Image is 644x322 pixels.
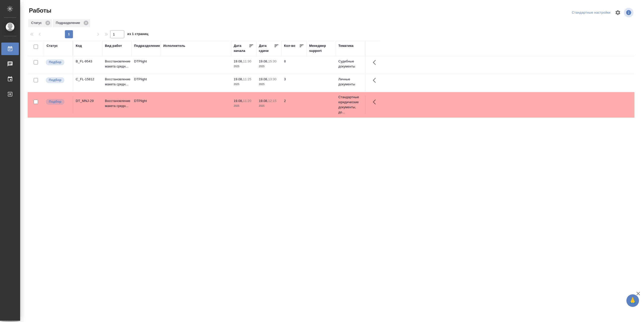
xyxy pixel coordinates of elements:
[105,59,129,69] p: Восстановление макета средн...
[243,77,251,81] p: 11:25
[45,59,70,66] div: Можно подбирать исполнителей
[127,31,148,38] span: из 1 страниц
[56,20,82,25] p: Подразделение
[45,98,70,105] div: Можно подбирать исполнителей
[259,103,279,109] p: 2025
[234,43,249,53] div: Дата начала
[259,99,268,103] p: 19.08,
[571,9,612,17] div: split button
[309,43,333,53] div: Менеджер support
[259,77,268,81] p: 19.08,
[28,7,51,15] span: Работы
[234,64,254,69] p: 2025
[243,59,251,63] p: 11:30
[259,43,274,53] div: Дата сдачи
[47,43,58,48] div: Статус
[370,56,382,68] button: Здесь прячутся важные кнопки
[338,43,353,48] div: Тематика
[628,295,637,306] span: 🙏
[132,74,161,92] td: DTPlight
[234,99,243,103] p: 19.08,
[134,43,160,48] div: Подразделение
[281,74,307,92] td: 3
[338,95,363,115] p: Стандартные юридические документы, до...
[281,96,307,114] td: 2
[624,8,634,17] span: Посмотреть информацию
[105,77,129,87] p: Восстановление макета средн...
[626,294,639,307] button: 🙏
[370,96,382,108] button: Здесь прячутся важные кнопки
[31,20,44,25] p: Статус
[234,103,254,109] p: 2025
[45,77,70,84] div: Можно подбирать исполнителей
[612,7,624,19] span: Настроить таблицу
[76,98,100,103] div: DT_MNJ-29
[163,43,185,48] div: Исполнитель
[243,99,251,103] p: 11:20
[76,59,100,64] div: B_FL-9543
[53,19,90,27] div: Подразделение
[234,77,243,81] p: 19.08,
[268,99,276,103] p: 12:15
[105,98,129,109] p: Восстановление макета средн...
[268,59,276,63] p: 15:30
[234,59,243,63] p: 19.08,
[338,77,363,87] p: Личные документы
[370,74,382,86] button: Здесь прячутся важные кнопки
[76,43,82,48] div: Код
[259,64,279,69] p: 2025
[268,77,276,81] p: 13:30
[49,60,61,65] p: Подбор
[105,43,122,48] div: Вид работ
[259,82,279,87] p: 2025
[234,82,254,87] p: 2025
[76,77,100,82] div: C_FL-15812
[338,59,363,69] p: Судебные документы
[28,19,52,27] div: Статус
[259,59,268,63] p: 19.08,
[49,78,61,83] p: Подбор
[281,56,307,74] td: 8
[132,56,161,74] td: DTPlight
[132,96,161,114] td: DTPlight
[49,99,61,104] p: Подбор
[284,43,295,48] div: Кол-во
